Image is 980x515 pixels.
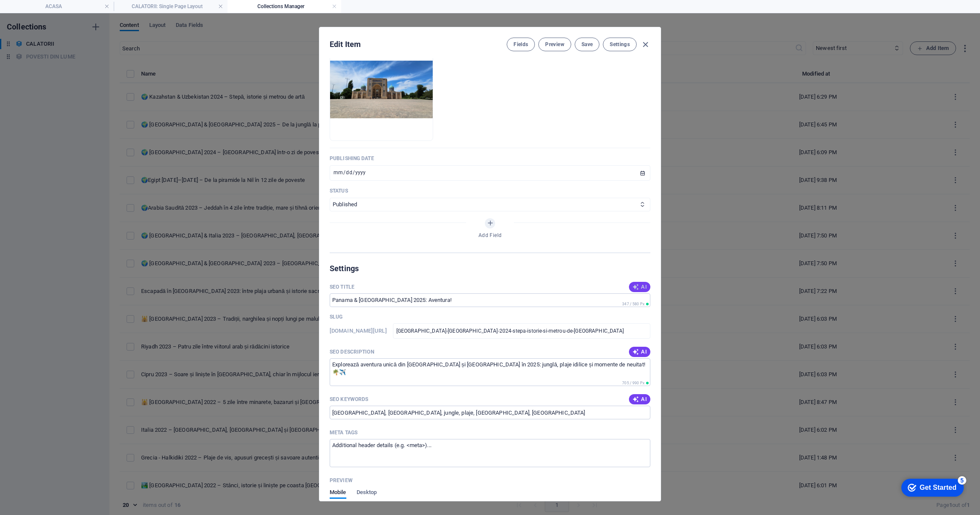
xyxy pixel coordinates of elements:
[330,477,353,484] p: Preview of your page in search results
[25,9,62,17] div: Get Started
[330,155,650,162] p: Publishing Date
[632,348,647,355] span: AI
[330,489,377,506] div: Preview
[632,396,647,403] span: AI
[330,39,361,50] h2: Edit Item
[629,394,650,404] button: AI
[514,41,528,48] span: Fields
[330,263,650,274] h2: Settings
[330,439,650,467] textarea: Meta tags
[330,348,374,355] p: SEO Description
[603,38,637,51] button: Settings
[538,38,571,51] button: Preview
[629,347,650,357] button: AI
[632,284,647,290] span: AI
[330,396,368,403] p: SEO Keywords
[478,232,502,239] span: Add Field
[63,2,72,10] div: 5
[330,293,650,307] input: The page title in search results and browser tabs
[485,218,495,228] button: Add Field
[620,301,650,307] span: Calculated pixel length in search results
[330,348,374,355] label: The text in search results and social media
[507,38,535,51] button: Fields
[357,487,377,499] span: Desktop
[330,284,354,290] p: SEO Title
[330,487,346,499] span: Mobile
[330,61,433,118] img: 20240712_112821-0VEBPFnZK5eUT_zgonYtXg.jpg
[575,38,599,51] button: Save
[582,41,593,48] span: Save
[620,380,650,386] span: Calculated pixel length in search results
[622,302,644,306] span: 347 / 580 Px
[330,313,342,320] p: Slug
[610,41,630,48] span: Settings
[114,2,227,11] h4: CALATORII: Single Page Layout
[227,2,341,11] h4: Collections Manager
[330,429,357,436] p: Enter HTML code here that will be placed inside the <head> tags of your website. Please note that...
[330,284,354,290] label: The page title in search results and browser tabs
[330,187,650,194] p: Status
[330,358,650,386] textarea: The text in search results and social media
[7,4,69,22] div: Get Started 5 items remaining, 0% complete
[629,282,650,292] button: AI
[622,381,644,385] span: 705 / 990 Px
[330,326,387,336] h6: Slug is the URL under which this item can be found, so it must be unique.
[545,41,564,48] span: Preview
